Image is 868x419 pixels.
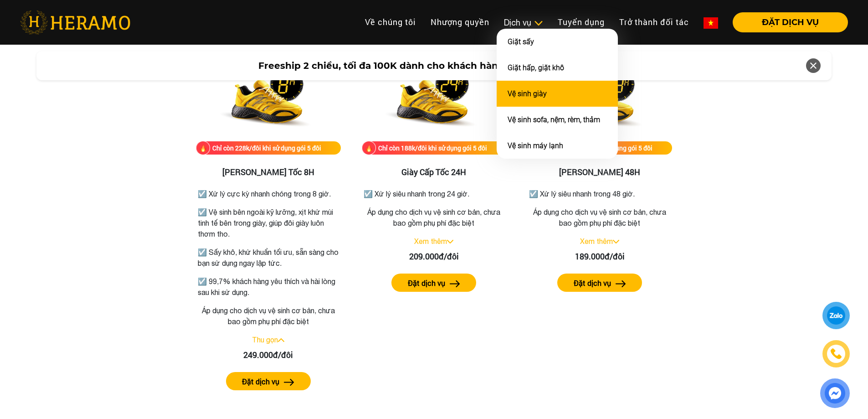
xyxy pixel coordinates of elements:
[613,240,619,243] img: arrow_down.svg
[196,141,210,155] img: fire.png
[364,188,505,199] p: ☑️ Xử lý siêu nhanh trong 24 giờ.
[550,12,612,32] a: Tuyển dụng
[733,12,848,32] button: ĐẶT DỊCH VỤ
[504,16,543,29] div: Dịch vụ
[196,305,341,327] p: Áp dụng cho dịch vụ vệ sinh cơ bản, chưa bao gồm phụ phí đặc biệt
[391,274,476,292] button: Đặt dịch vụ
[209,50,328,141] img: Giày Siêu Tốc 8H
[408,278,445,289] label: Đặt dịch vụ
[198,188,339,199] p: ☑️ Xử lý cực kỳ nhanh chóng trong 8 giờ.
[557,274,642,292] button: Đặt dịch vụ
[284,379,294,386] img: arrow
[362,274,507,292] a: Đặt dịch vụ arrow
[527,167,672,177] h3: [PERSON_NAME] 48H
[508,89,547,98] a: Vệ sinh giày
[508,63,564,72] a: Giặt hấp, giặt khô
[362,207,507,228] p: Áp dụng cho dịch vụ vệ sinh cơ bản, chưa bao gồm phụ phí đặc biệt
[358,12,423,32] a: Về chúng tôi
[527,250,672,263] div: 189.000đ/đôi
[725,18,848,26] a: ĐẶT DỊCH VỤ
[414,237,447,245] a: Xem thêm
[508,115,600,124] a: Vệ sinh sofa, nệm, rèm, thảm
[508,141,563,150] a: Vệ sinh máy lạnh
[378,143,487,153] div: Chỉ còn 188k/đôi khi sử dụng gói 5 đôi
[375,50,493,141] img: Giày Cấp Tốc 24H
[508,37,534,46] a: Giặt sấy
[423,12,497,32] a: Nhượng quyền
[616,280,626,287] img: arrow
[362,167,507,177] h3: Giày Cấp Tốc 24H
[529,188,670,199] p: ☑️ Xử lý siêu nhanh trong 48 giờ.
[226,372,311,390] button: Đặt dịch vụ
[198,247,339,269] p: ☑️ Sấy khô, khử khuẩn tối ưu, sẵn sàng cho bạn sử dụng ngay lập tức.
[527,207,672,228] p: Áp dụng cho dịch vụ vệ sinh cơ bản, chưa bao gồm phụ phí đặc biệt
[242,376,279,387] label: Đặt dịch vụ
[198,207,339,239] p: ☑️ Vệ sinh bên ngoài kỹ lưỡng, xịt khử mùi tinh tế bên trong giày, giúp đôi giày luôn thơm tho.
[704,17,718,29] img: vn-flag.png
[196,372,341,390] a: Đặt dịch vụ arrow
[196,167,341,177] h3: [PERSON_NAME] Tốc 8H
[258,59,525,72] span: Freeship 2 chiều, tối đa 100K dành cho khách hàng mới
[362,250,507,263] div: 209.000đ/đôi
[527,274,672,292] a: Đặt dịch vụ arrow
[252,336,278,344] a: Thu gọn
[212,143,321,153] div: Chỉ còn 228k/đôi khi sử dụng gói 5 đôi
[823,341,849,367] a: phone-icon
[534,19,543,28] img: subToggleIcon
[198,276,339,298] p: ☑️ 99,7% khách hàng yêu thích và hài lòng sau khi sử dụng.
[450,280,460,287] img: arrow
[580,237,613,245] a: Xem thêm
[447,240,453,243] img: arrow_down.svg
[20,10,130,34] img: heramo-logo.png
[278,338,284,342] img: arrow_up.svg
[829,347,843,361] img: phone-icon
[574,278,611,289] label: Đặt dịch vụ
[612,12,696,32] a: Trở thành đối tác
[196,349,341,361] div: 249.000đ/đôi
[362,141,376,155] img: fire.png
